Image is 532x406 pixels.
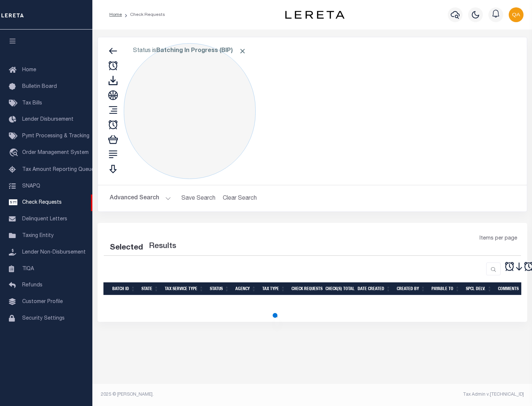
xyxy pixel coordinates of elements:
[463,282,495,295] th: Spcl Delv.
[289,282,323,295] th: Check Requests
[220,191,260,206] button: Clear Search
[110,242,143,254] div: Selected
[22,150,89,155] span: Order Management System
[22,250,86,255] span: Lender Non-Disbursement
[355,282,394,295] th: Date Created
[22,316,65,321] span: Security Settings
[259,282,289,295] th: Tax Type
[95,391,313,398] div: 2025 © [PERSON_NAME].
[207,282,232,295] th: Status
[232,282,259,295] th: Agency
[22,117,74,122] span: Lender Disbursement
[285,11,344,19] img: logo-dark.svg
[318,391,524,398] div: Tax Admin v.[TECHNICAL_ID]
[139,282,162,295] th: State
[22,233,54,238] span: Taxing Entity
[22,283,42,288] span: Refunds
[122,11,165,18] li: Check Requests
[22,299,63,304] span: Customer Profile
[109,13,122,17] a: Home
[22,68,36,73] span: Home
[429,282,463,295] th: Payable To
[22,84,57,89] span: Bulletin Board
[22,183,40,189] span: SNAPQ
[22,134,89,139] span: Pymt Processing & Tracking
[124,43,256,179] div: Click to Edit
[323,282,355,295] th: Check(s) Total
[110,191,171,206] button: Advanced Search
[22,217,67,222] span: Delinquent Letters
[109,282,139,295] th: Batch Id
[149,241,176,252] label: Results
[9,148,21,158] i: travel_explore
[239,47,246,55] span: Click to Remove
[495,282,528,295] th: Comments
[22,101,42,106] span: Tax Bills
[22,167,94,172] span: Tax Amount Reporting Queue
[162,282,207,295] th: Tax Service Type
[509,7,524,22] img: svg+xml;base64,PHN2ZyB4bWxucz0iaHR0cDovL3d3dy53My5vcmcvMjAwMC9zdmciIHBvaW50ZXItZXZlbnRzPSJub25lIi...
[480,235,517,243] span: Items per page
[22,200,62,205] span: Check Requests
[177,191,220,206] button: Save Search
[394,282,429,295] th: Created By
[156,48,246,54] b: Batching In Progress (BIP)
[22,266,34,271] span: TIQA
